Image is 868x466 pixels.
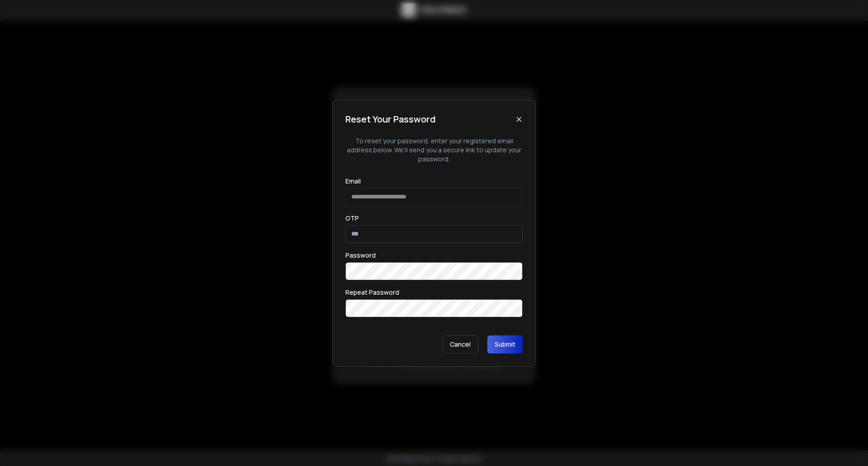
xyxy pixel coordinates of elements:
[487,335,523,353] button: Submit
[345,289,399,296] label: Repeat Password
[345,113,436,126] h1: Reset Your Password
[442,335,478,353] p: Cancel
[345,215,359,221] label: OTP
[345,252,376,259] label: Password
[345,178,361,184] label: Email
[345,137,523,164] p: To reset your password, enter your registered email address below. We'll send you a secure link t...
